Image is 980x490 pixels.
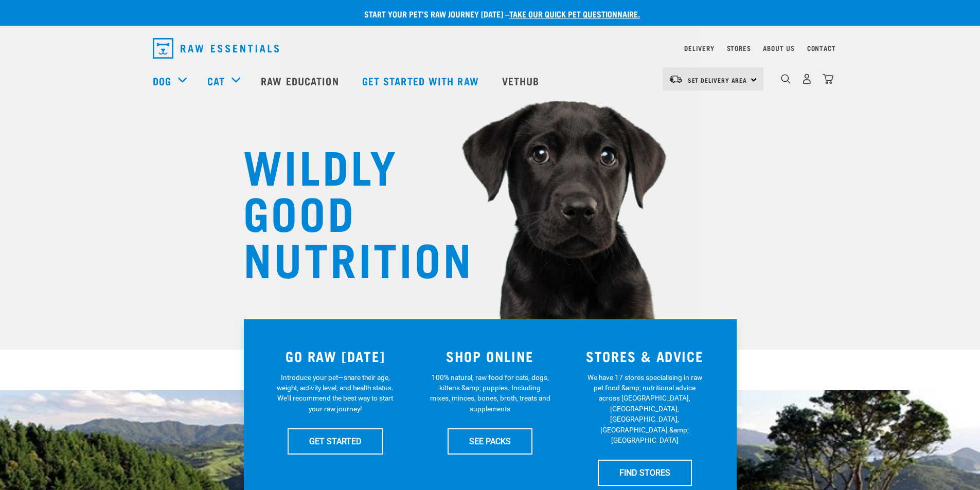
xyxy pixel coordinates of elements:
[153,38,279,59] img: Raw Essentials Logo
[153,73,171,88] a: Dog
[492,60,553,101] a: Vethub
[207,73,225,88] a: Cat
[727,46,751,50] a: Stores
[807,46,836,50] a: Contact
[684,46,714,50] a: Delivery
[352,60,492,101] a: Get started with Raw
[801,74,812,84] img: user.png
[574,348,716,364] h3: STORES & ADVICE
[419,348,561,364] h3: SHOP ONLINE
[430,372,550,414] p: 100% natural, raw food for cats, dogs, kittens &amp; puppies. Including mixes, minces, bones, bro...
[264,348,407,364] h3: GO RAW [DATE]
[688,78,747,82] span: Set Delivery Area
[275,372,396,414] p: Introduce your pet—share their age, weight, activity level, and health status. We'll recommend th...
[288,428,383,454] a: GET STARTED
[251,60,351,101] a: Raw Education
[509,11,640,16] a: take our quick pet questionnaire.
[145,34,836,63] nav: dropdown navigation
[669,75,683,84] img: van-moving.png
[584,372,705,446] p: We have 17 stores specialising in raw pet food &amp; nutritional advice across [GEOGRAPHIC_DATA],...
[243,141,449,280] h1: WILDLY GOOD NUTRITION
[823,74,833,84] img: home-icon@2x.png
[781,74,791,84] img: home-icon-1@2x.png
[448,428,532,454] a: SEE PACKS
[598,460,692,485] a: FIND STORES
[763,46,794,50] a: About Us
